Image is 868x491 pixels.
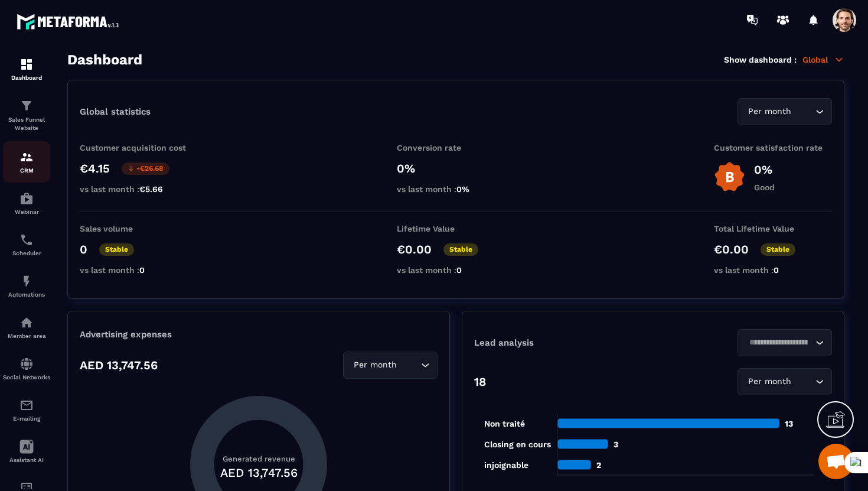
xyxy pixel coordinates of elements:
p: Scheduler [3,250,50,256]
img: scheduler [19,233,34,247]
p: €4.15 [80,161,110,175]
p: 0% [754,162,775,177]
span: 0 [456,265,462,275]
p: Stable [99,243,134,256]
p: vs last month : [397,265,515,275]
p: Sales Funnel Website [3,116,50,132]
input: Search for option [745,336,812,349]
span: Per month [745,105,794,118]
p: -€26.68 [122,162,169,175]
p: Member area [3,333,50,339]
p: €0.00 [714,242,749,256]
span: €5.66 [139,184,163,194]
p: vs last month : [397,184,515,194]
tspan: injoignable [484,460,528,470]
span: 0% [456,184,469,194]
a: formationformationSales Funnel Website [3,90,50,141]
p: Webinar [3,209,50,215]
p: Dashboard [3,74,50,81]
tspan: Non traité [484,419,525,428]
a: automationsautomationsAutomations [3,265,50,307]
p: vs last month : [80,265,198,275]
h3: Dashboard [67,51,142,68]
a: automationsautomationsWebinar [3,183,50,224]
img: b-badge-o.b3b20ee6.svg [714,161,745,193]
p: Global [802,54,844,65]
p: Stable [443,243,478,256]
span: Per month [745,375,794,388]
p: Total Lifetime Value [714,224,832,233]
p: Sales volume [80,224,198,233]
p: 0 [80,242,87,256]
a: formationformationCRM [3,141,50,183]
p: 0% [397,161,515,175]
p: Lead analysis [474,337,653,348]
a: Assistant AI [3,431,50,472]
div: Search for option [738,368,832,395]
a: schedulerschedulerScheduler [3,224,50,265]
img: email [19,398,34,412]
p: Lifetime Value [397,224,515,233]
p: E-mailing [3,415,50,422]
img: logo [17,11,123,32]
a: social-networksocial-networkSocial Networks [3,348,50,389]
input: Search for option [794,105,812,118]
input: Search for option [794,375,812,388]
p: Customer acquisition cost [80,143,198,152]
div: Search for option [738,98,832,125]
span: 0 [139,265,145,275]
a: automationsautomationsMember area [3,307,50,348]
p: Social Networks [3,374,50,381]
tspan: Closing en cours [484,440,551,450]
img: automations [19,316,34,330]
p: Automations [3,291,50,298]
div: Search for option [738,329,832,356]
p: €0.00 [397,242,432,256]
p: Show dashboard : [724,55,797,64]
p: Customer satisfaction rate [714,143,832,152]
div: Search for option [343,352,438,379]
span: Per month [351,359,399,372]
p: AED 13,747.56 [80,358,158,372]
p: CRM [3,167,50,174]
img: automations [19,191,34,206]
p: vs last month : [714,265,832,275]
p: 18 [474,375,486,389]
a: formationformationDashboard [3,48,50,90]
div: Mở cuộc trò chuyện [818,444,854,479]
img: formation [19,150,34,164]
img: formation [19,99,34,113]
p: Conversion rate [397,143,515,152]
img: automations [19,274,34,288]
span: 0 [774,265,779,275]
p: Assistant AI [3,457,50,463]
a: emailemailE-mailing [3,389,50,431]
p: Advertising expenses [80,329,438,340]
p: Good [754,183,775,192]
input: Search for option [399,359,418,372]
img: formation [19,57,34,71]
p: Stable [761,243,795,256]
img: social-network [19,357,34,371]
p: Global statistics [80,106,151,117]
p: vs last month : [80,184,198,194]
